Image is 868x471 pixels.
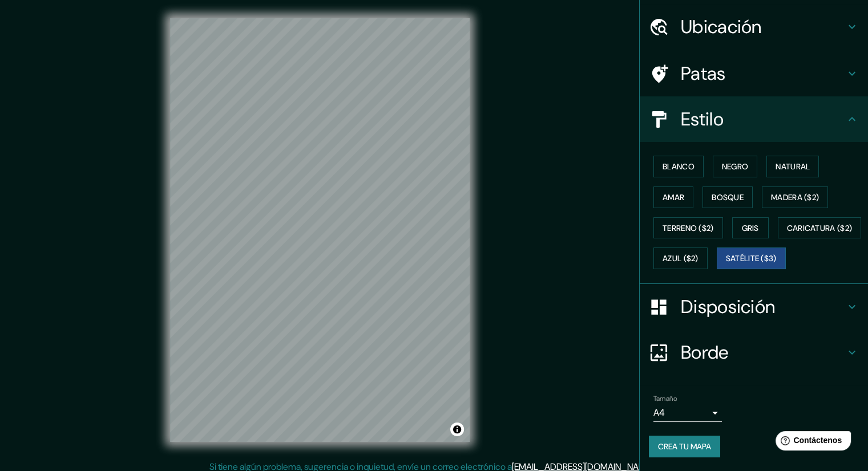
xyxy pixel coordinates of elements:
[640,96,868,142] div: Estilo
[742,223,759,233] font: Gris
[681,340,729,364] font: Borde
[653,186,693,208] button: Amar
[681,107,724,131] font: Estilo
[762,186,828,208] button: Madera ($2)
[640,330,868,375] div: Borde
[722,161,749,172] font: Negro
[663,254,699,264] font: Azul ($2)
[681,295,775,319] font: Disposición
[640,284,868,330] div: Disposición
[771,192,819,202] font: Madera ($2)
[450,423,464,436] button: Activar o desactivar atribución
[778,217,862,239] button: Caricatura ($2)
[640,51,868,96] div: Patas
[653,407,665,419] font: A4
[712,192,744,202] font: Bosque
[640,4,868,50] div: Ubicación
[653,217,723,239] button: Terreno ($2)
[653,404,722,422] div: A4
[717,247,786,269] button: Satélite ($3)
[663,223,714,233] font: Terreno ($2)
[170,18,470,442] canvas: Mapa
[653,156,704,177] button: Blanco
[658,441,711,452] font: Crea tu mapa
[663,161,695,172] font: Blanco
[726,254,777,264] font: Satélite ($3)
[732,217,769,239] button: Gris
[649,436,720,457] button: Crea tu mapa
[681,15,762,39] font: Ubicación
[653,394,677,403] font: Tamaño
[766,427,855,458] iframe: Lanzador de widgets de ayuda
[776,161,810,172] font: Natural
[787,223,853,233] font: Caricatura ($2)
[663,192,684,202] font: Amar
[766,156,819,177] button: Natural
[703,186,753,208] button: Bosque
[653,247,708,269] button: Azul ($2)
[681,62,726,86] font: Patas
[713,156,758,177] button: Negro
